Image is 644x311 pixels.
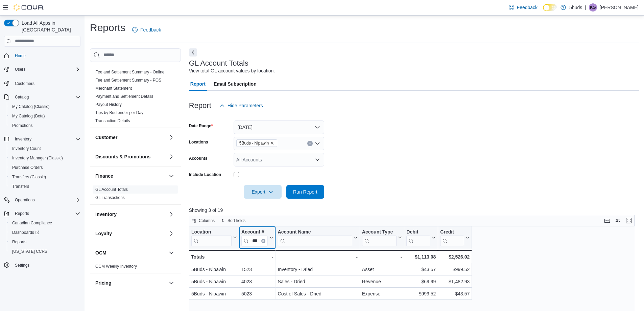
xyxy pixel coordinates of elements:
[95,173,166,179] button: Finance
[15,211,29,216] span: Reports
[9,103,52,111] a: My Catalog (Classic)
[191,253,237,261] div: Totals
[7,102,83,111] button: My Catalog (Classic)
[12,104,50,109] span: My Catalog (Classic)
[9,112,48,120] a: My Catalog (Beta)
[9,103,80,111] span: My Catalog (Classic)
[15,263,29,268] span: Settings
[517,4,538,11] span: Feedback
[95,153,150,160] h3: Discounts & Promotions
[1,195,83,205] button: Operations
[189,59,248,67] h3: GL Account Totals
[95,94,153,99] span: Payment and Settlement Details
[12,165,43,170] span: Purchase Orders
[95,187,128,192] a: GL Account Totals
[129,23,164,37] a: Feedback
[1,51,83,61] button: Home
[9,154,80,162] span: Inventory Manager (Classic)
[9,182,32,191] a: Transfers
[1,209,83,218] button: Reports
[278,253,357,261] div: -
[9,154,66,162] a: Inventory Manager (Classic)
[95,230,166,237] button: Loyalty
[278,229,357,246] button: Account Name
[90,68,181,128] div: Cova Pay [GEOGRAPHIC_DATA]
[9,112,80,120] span: My Catalog (Beta)
[95,230,112,237] h3: Loyalty
[603,217,611,225] button: Keyboard shortcuts
[241,265,273,273] div: 1523
[12,65,80,73] span: Users
[167,279,175,287] button: Pricing
[440,253,470,261] div: $2,526.02
[315,157,320,162] button: Open list of options
[9,247,50,256] a: [US_STATE] CCRS
[167,172,175,180] button: Finance
[278,290,357,298] div: Cost of Sales - Dried
[9,163,80,172] span: Purchase Orders
[506,1,540,14] a: Feedback
[189,48,197,57] button: Next
[1,260,83,270] button: Settings
[278,277,357,286] div: Sales - Dried
[12,209,32,218] button: Reports
[95,195,125,200] span: GL Transactions
[234,120,324,134] button: [DATE]
[95,249,166,256] button: OCM
[95,102,122,107] a: Payout History
[90,21,125,35] h1: Reports
[7,111,83,121] button: My Catalog (Beta)
[590,3,596,12] span: KG
[15,67,25,72] span: Users
[12,184,29,189] span: Transfers
[95,102,122,107] span: Payout History
[406,253,436,261] div: $1,113.08
[600,3,639,12] p: [PERSON_NAME]
[362,229,397,236] div: Account Type
[9,121,80,130] span: Promotions
[244,185,282,199] button: Export
[95,94,153,99] a: Payment and Settlement Details
[140,26,161,33] span: Feedback
[189,156,208,161] label: Accounts
[362,229,397,246] div: Account Type
[1,92,83,102] button: Catalog
[189,207,639,214] p: Showing 3 of 19
[12,261,32,269] a: Settings
[95,110,143,115] span: Tips by Budtender per Day
[625,217,633,225] button: Enter fullscreen
[189,67,275,74] div: View total GL account values by location.
[241,229,268,236] div: Account #
[191,277,237,286] div: 5Buds - Nipawin
[95,86,132,91] span: Merchant Statement
[7,237,83,247] button: Reports
[95,211,117,218] h3: Inventory
[95,294,116,299] a: Price Sheet
[278,229,352,236] div: Account Name
[95,249,106,256] h3: OCM
[248,185,278,199] span: Export
[12,65,28,73] button: Users
[90,262,181,273] div: OCM
[236,139,277,147] span: 5Buds - Nipawin
[167,210,175,218] button: Inventory
[543,4,557,11] input: Dark Mode
[307,141,313,146] button: Clear input
[95,264,137,269] span: OCM Weekly Inventory
[95,110,143,115] a: Tips by Budtender per Day
[362,265,402,273] div: Asset
[9,182,80,191] span: Transfers
[95,78,161,83] a: Fee and Settlement Summary - POS
[12,230,39,235] span: Dashboards
[12,174,46,180] span: Transfers (Classic)
[167,229,175,238] button: Loyalty
[95,280,111,286] h3: Pricing
[15,136,31,142] span: Inventory
[440,277,470,286] div: $1,482.93
[15,53,26,59] span: Home
[9,163,46,172] a: Purchase Orders
[406,265,436,273] div: $43.57
[7,172,83,182] button: Transfers (Classic)
[4,48,80,288] nav: Complex example
[191,265,237,273] div: 5Buds - Nipawin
